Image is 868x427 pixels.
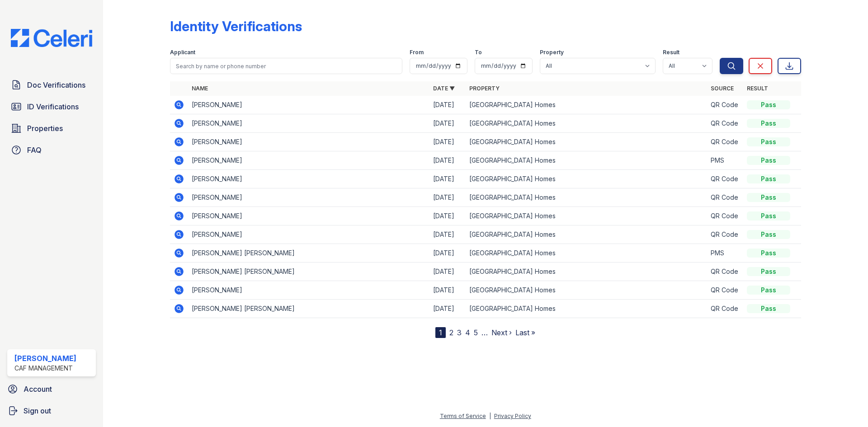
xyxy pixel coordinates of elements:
td: [DATE] [429,244,466,263]
td: QR Code [707,170,743,188]
td: [PERSON_NAME] [188,96,429,114]
td: [DATE] [429,133,466,151]
td: [PERSON_NAME] [PERSON_NAME] [188,263,429,281]
a: Privacy Policy [494,413,531,419]
div: Pass [747,137,790,146]
a: Property [469,85,500,92]
td: [PERSON_NAME] [188,133,429,151]
span: ID Verifications [27,101,79,112]
td: [DATE] [429,151,466,170]
span: Account [24,384,52,394]
td: [PERSON_NAME] [188,225,429,244]
td: [DATE] [429,96,466,114]
td: [DATE] [429,263,466,281]
div: Pass [747,286,790,295]
td: QR Code [707,207,743,225]
td: [DATE] [429,225,466,244]
td: [PERSON_NAME] [188,114,429,133]
a: Doc Verifications [7,76,96,94]
div: Pass [747,100,790,109]
div: Pass [747,193,790,202]
span: Sign out [24,405,51,416]
div: [PERSON_NAME] [14,353,76,364]
td: [DATE] [429,300,466,318]
td: QR Code [707,188,743,207]
td: [PERSON_NAME] [PERSON_NAME] [188,244,429,263]
td: [GEOGRAPHIC_DATA] Homes [466,281,707,300]
td: [GEOGRAPHIC_DATA] Homes [466,207,707,225]
td: [PERSON_NAME] [188,207,429,225]
td: [GEOGRAPHIC_DATA] Homes [466,225,707,244]
td: [GEOGRAPHIC_DATA] Homes [466,244,707,263]
a: 3 [457,328,462,337]
td: [GEOGRAPHIC_DATA] Homes [466,300,707,318]
a: Next › [491,328,512,337]
a: Result [747,85,768,92]
div: Pass [747,174,790,183]
label: Result [663,49,679,56]
img: CE_Logo_Blue-a8612792a0a2168367f1c8372b55b34899dd931a85d93a1a3d3e32e68fde9ad4.png [4,29,99,47]
div: Pass [747,119,790,128]
label: To [475,49,482,56]
div: 1 [435,327,446,338]
td: [PERSON_NAME] [188,188,429,207]
td: PMS [707,151,743,170]
a: Source [711,85,734,92]
div: Pass [747,211,790,221]
label: Property [540,49,564,56]
a: Terms of Service [440,413,486,419]
label: From [410,49,424,56]
td: [DATE] [429,207,466,225]
td: [GEOGRAPHIC_DATA] Homes [466,133,707,151]
a: FAQ [7,141,96,159]
td: [GEOGRAPHIC_DATA] Homes [466,96,707,114]
a: Name [192,85,208,92]
span: FAQ [27,145,42,155]
td: [GEOGRAPHIC_DATA] Homes [466,263,707,281]
td: QR Code [707,133,743,151]
a: ID Verifications [7,98,96,116]
a: Properties [7,119,96,137]
a: Date ▼ [433,85,455,92]
span: Properties [27,123,63,134]
div: Pass [747,267,790,276]
div: | [489,413,491,419]
td: [PERSON_NAME] [188,151,429,170]
span: Doc Verifications [27,80,85,90]
td: [DATE] [429,170,466,188]
td: [GEOGRAPHIC_DATA] Homes [466,114,707,133]
div: Pass [747,249,790,258]
td: [PERSON_NAME] [188,281,429,300]
div: Pass [747,230,790,239]
div: CAF Management [14,364,76,373]
a: Last » [515,328,535,337]
a: Account [4,380,99,398]
div: Identity Verifications [170,18,302,34]
td: QR Code [707,300,743,318]
td: QR Code [707,96,743,114]
td: [DATE] [429,114,466,133]
label: Applicant [170,49,195,56]
span: … [481,327,488,338]
td: QR Code [707,225,743,244]
iframe: chat widget [830,391,859,418]
td: [GEOGRAPHIC_DATA] Homes [466,188,707,207]
td: [GEOGRAPHIC_DATA] Homes [466,170,707,188]
td: [PERSON_NAME] [PERSON_NAME] [188,300,429,318]
td: QR Code [707,263,743,281]
td: QR Code [707,281,743,300]
input: Search by name or phone number [170,58,402,74]
a: 5 [474,328,478,337]
td: [DATE] [429,281,466,300]
div: Pass [747,304,790,313]
div: Pass [747,156,790,165]
a: 4 [465,328,470,337]
td: QR Code [707,114,743,133]
a: 2 [449,328,453,337]
a: Sign out [4,402,99,420]
td: PMS [707,244,743,263]
td: [GEOGRAPHIC_DATA] Homes [466,151,707,170]
td: [PERSON_NAME] [188,170,429,188]
td: [DATE] [429,188,466,207]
